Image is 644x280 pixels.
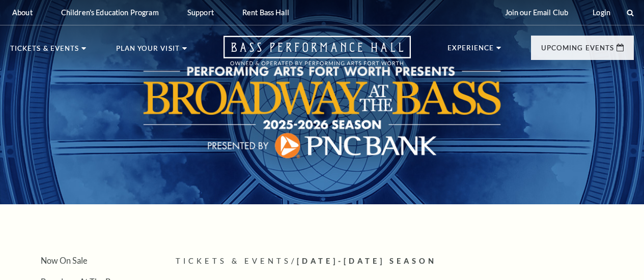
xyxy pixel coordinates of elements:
[10,45,79,57] p: Tickets & Events
[447,45,494,57] p: Experience
[116,45,180,57] p: Plan Your Visit
[242,8,289,17] p: Rent Bass Hall
[187,8,214,17] p: Support
[41,256,88,265] a: Now On Sale
[12,8,33,17] p: About
[176,257,291,265] span: Tickets & Events
[176,255,634,268] p: /
[541,45,614,57] p: Upcoming Events
[297,257,437,265] span: [DATE]-[DATE] Season
[61,8,159,17] p: Children's Education Program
